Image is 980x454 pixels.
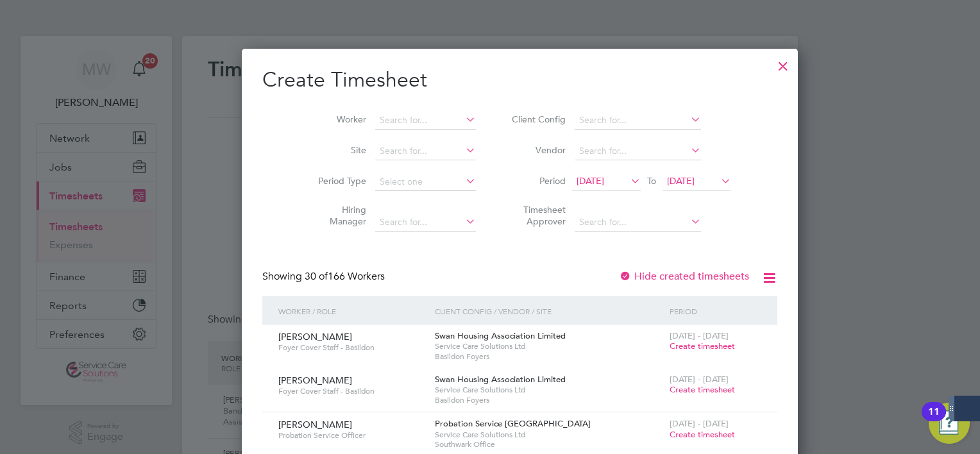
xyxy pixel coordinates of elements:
span: Southwark Office [435,439,663,450]
span: [DATE] - [DATE] [670,374,729,385]
span: Create timesheet [670,340,735,351]
input: Search for... [375,214,476,231]
label: Vendor [508,144,566,156]
label: Client Config [508,113,566,125]
span: [DATE] - [DATE] [670,330,729,341]
input: Search for... [575,214,701,231]
div: Worker / Role [275,296,432,326]
span: [DATE] - [DATE] [670,418,729,429]
span: [PERSON_NAME] [278,331,352,342]
span: [DATE] [667,175,695,187]
span: Swan Housing Association Limited [435,330,566,341]
label: Hiring Manager [308,204,366,227]
div: Client Config / Vendor / Site [432,296,666,326]
span: Probation Service [GEOGRAPHIC_DATA] [435,418,591,429]
input: Search for... [375,142,476,160]
label: Worker [308,113,366,125]
label: Site [308,144,366,156]
label: Period Type [308,175,366,187]
span: Service Care Solutions Ltd [435,430,663,440]
span: Swan Housing Association Limited [435,374,566,385]
span: Service Care Solutions Ltd [435,341,663,351]
span: 30 of [305,270,328,283]
span: Basildon Foyers [435,351,663,362]
div: 11 [928,412,940,428]
div: Showing [262,270,387,283]
div: Period [666,296,765,326]
span: Foyer Cover Staff - Basildon [278,342,425,353]
span: Probation Service Officer [278,430,425,441]
span: 166 Workers [305,270,385,283]
label: Timesheet Approver [508,204,566,227]
span: Service Care Solutions Ltd [435,385,663,395]
input: Select one [375,173,476,191]
input: Search for... [575,142,701,160]
span: [PERSON_NAME] [278,374,352,386]
span: Foyer Cover Staff - Basildon [278,386,425,396]
span: To [643,172,660,189]
input: Search for... [575,112,701,130]
span: [DATE] [577,175,604,187]
span: Create timesheet [670,429,735,440]
span: Create timesheet [670,384,735,395]
input: Search for... [375,112,476,130]
button: Open Resource Center, 11 new notifications [929,403,970,444]
label: Period [508,175,566,187]
label: Hide created timesheets [619,270,749,283]
span: Basildon Foyers [435,395,663,405]
h2: Create Timesheet [262,67,777,94]
span: [PERSON_NAME] [278,419,352,430]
